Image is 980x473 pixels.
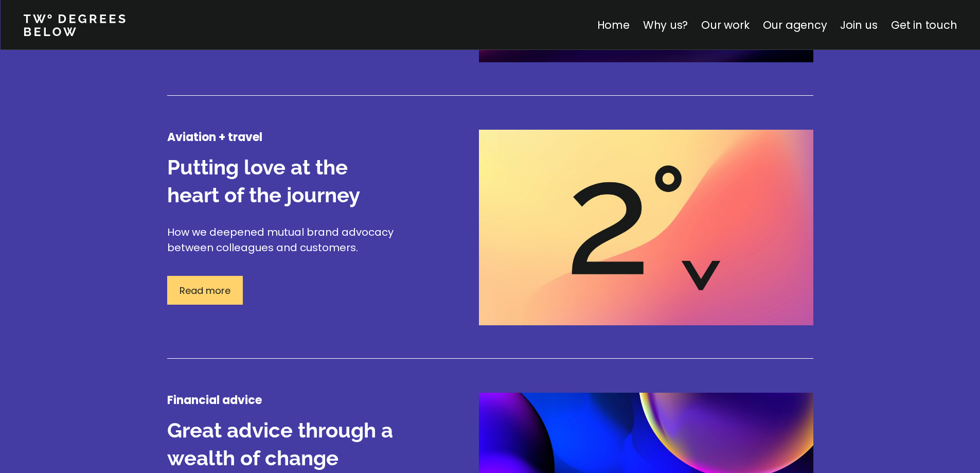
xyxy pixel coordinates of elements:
h4: Aviation + travel [167,130,404,145]
h3: Putting love at the heart of the journey [167,153,404,209]
a: Why us? [643,17,688,32]
a: Home [597,17,629,32]
p: Read more [180,284,230,297]
a: Get in touch [891,17,957,32]
a: Our agency [762,17,827,32]
a: Our work [701,17,749,32]
h4: Financial advice [167,393,404,408]
p: How we deepened mutual brand advocacy between colleagues and customers. [167,224,404,255]
a: Join us [840,17,878,32]
a: Aviation + travelPutting love at the heart of the journeyHow we deepened mutual brand advocacy be... [167,130,813,388]
h3: Great advice through a wealth of change [167,416,404,472]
